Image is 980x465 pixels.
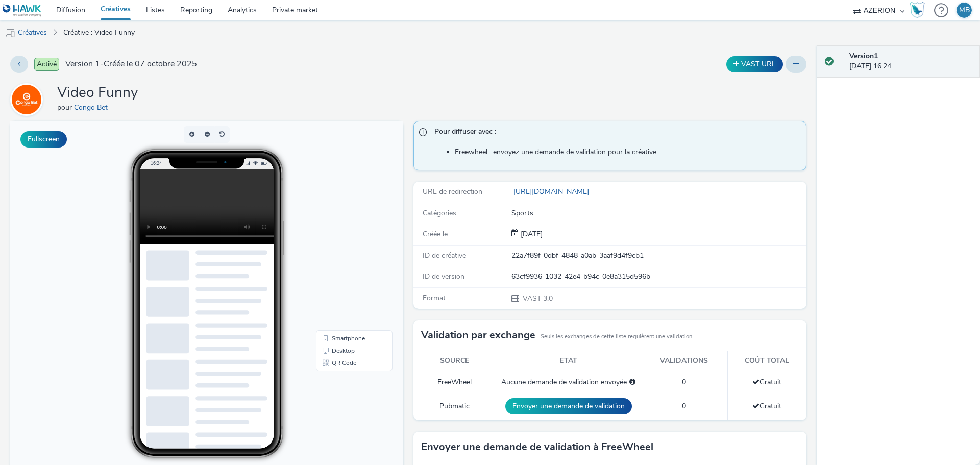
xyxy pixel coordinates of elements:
[5,28,15,38] img: mobile
[3,4,42,17] img: undefined Logo
[308,236,380,248] li: QR Code
[423,293,446,303] span: Format
[519,229,543,239] span: [DATE]
[65,58,197,70] span: Version 1 - Créée le 07 octobre 2025
[423,208,456,218] span: Catégories
[727,351,806,372] th: Coût total
[496,351,641,372] th: Etat
[629,377,635,387] div: Sélectionnez un deal ci-dessous et cliquez sur Envoyer pour envoyer une demande de validation à F...
[519,229,543,239] div: Création 07 octobre 2025, 16:24
[752,377,781,387] span: Gratuit
[726,56,783,72] button: VAST URL
[501,377,635,387] div: Aucune demande de validation envoyée
[423,251,466,260] span: ID de créative
[421,328,535,343] h3: Validation par exchange
[34,58,59,71] span: Activé
[455,147,801,157] li: Freewheel : envoyez une demande de validation pour la créative
[849,51,878,61] strong: Version 1
[140,39,152,45] span: 16:24
[421,439,653,455] h3: Envoyer une demande de validation à FreeWheel
[413,393,496,420] td: Pubmatic
[959,3,970,18] div: MB
[511,208,805,218] div: Sports
[511,251,805,261] div: 22a7f89f-0dbf-4848-a0ab-3aaf9d4f9cb1
[724,56,786,72] div: Dupliquer la créative en un VAST URL
[423,187,482,197] span: URL de redirection
[849,51,972,72] div: [DATE] 16:24
[57,83,138,103] h1: Video Funny
[511,272,805,282] div: 63cf9936-1032-42e4-b94c-0e8a315d596b
[322,214,355,221] span: Smartphone
[10,94,47,104] a: Congo Bet
[752,401,781,411] span: Gratuit
[57,103,74,112] span: pour
[522,293,553,303] span: VAST 3.0
[413,351,496,372] th: Source
[423,229,448,239] span: Créée le
[58,20,140,45] a: Créative : Video Funny
[413,372,496,393] td: FreeWheel
[505,398,632,414] button: Envoyer une demande de validation
[434,127,796,140] span: Pour diffuser avec :
[308,224,380,236] li: Desktop
[308,211,380,224] li: Smartphone
[423,272,464,281] span: ID de version
[322,227,345,233] span: Desktop
[910,2,929,18] a: Hawk Academy
[20,131,67,148] button: Fullscreen
[641,351,728,372] th: Validations
[74,103,112,112] a: Congo Bet
[682,377,686,387] span: 0
[541,333,692,341] small: Seuls les exchanges de cette liste requièrent une validation
[682,401,686,411] span: 0
[511,187,593,197] a: [URL][DOMAIN_NAME]
[910,2,925,18] img: Hawk Academy
[12,85,41,114] img: Congo Bet
[322,239,346,245] span: QR Code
